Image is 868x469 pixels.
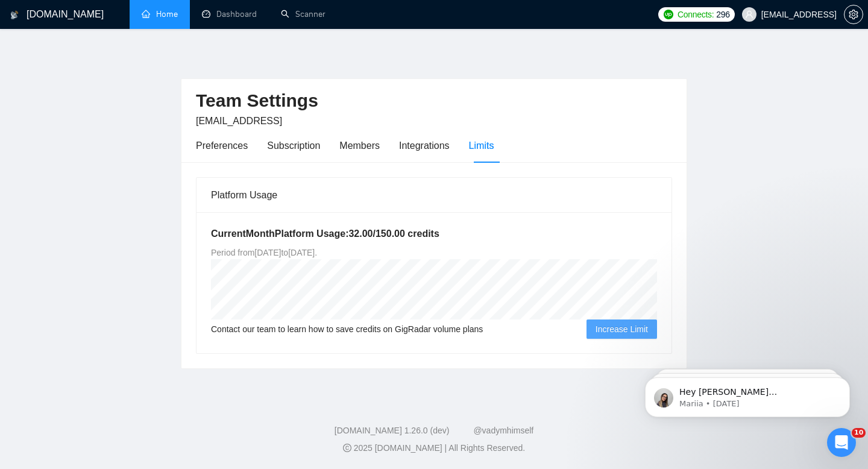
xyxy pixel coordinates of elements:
span: copyright [343,444,351,452]
div: Preferences [196,138,248,153]
h5: Current Month Platform Usage: 32.00 / 150.00 credits [211,227,657,241]
a: @vadymhimself [473,426,533,435]
a: dashboardDashboard [202,9,257,19]
span: Contact our team to learn how to save credits on GigRadar volume plans [211,323,483,336]
div: Integrations [399,138,450,153]
div: Platform Usage [211,178,657,212]
img: logo [10,5,19,25]
a: searchScanner [281,9,325,19]
iframe: Intercom live chat [827,428,856,457]
div: 2025 [DOMAIN_NAME] | All Rights Reserved. [10,442,858,455]
div: Members [339,138,380,153]
span: Increase Limit [596,323,648,336]
button: Increase Limit [587,319,657,339]
button: setting [844,5,863,24]
div: Subscription [267,138,320,153]
a: homeHome [142,9,178,19]
a: [DOMAIN_NAME] 1.26.0 (dev) [335,426,450,435]
iframe: Intercom notifications message [627,352,868,436]
span: 10 [852,428,866,438]
span: setting [844,10,863,19]
span: Period from [DATE] to [DATE] . [211,248,317,257]
span: user [745,10,753,19]
span: Connects: [678,8,714,21]
a: setting [844,10,863,19]
h2: Team Settings [196,89,672,113]
img: upwork-logo.png [664,10,673,19]
div: Limits [469,138,494,153]
span: [EMAIL_ADDRESS] [196,116,282,126]
span: 296 [716,8,729,21]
